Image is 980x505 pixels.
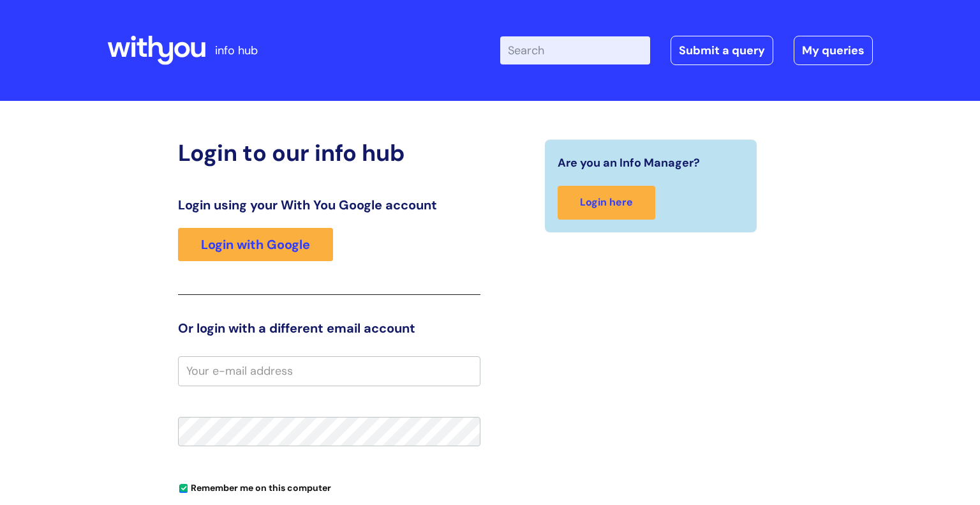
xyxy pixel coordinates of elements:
h3: Or login with a different email account [178,320,480,336]
input: Search [500,36,650,64]
h2: Login to our info hub [178,139,480,167]
a: Submit a query [671,36,773,65]
input: Remember me on this computer [179,485,188,493]
p: info hub [215,40,258,61]
h3: Login using your With You Google account [178,197,480,213]
a: My queries [794,36,873,65]
div: You can uncheck this option if you're logging in from a shared device [178,477,480,497]
label: Remember me on this computer [178,479,331,494]
a: Login here [558,186,655,220]
a: Login with Google [178,228,333,261]
input: Your e-mail address [178,356,480,386]
span: Are you an Info Manager? [558,153,700,173]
